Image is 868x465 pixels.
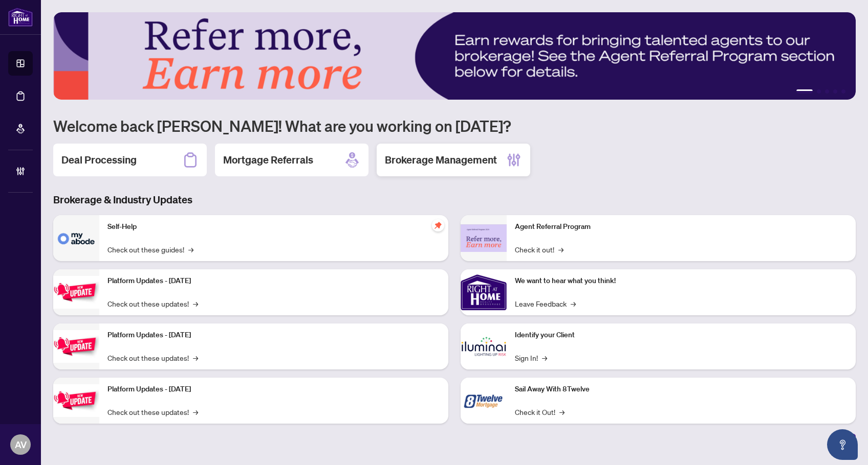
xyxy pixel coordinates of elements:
[188,244,193,255] span: →
[515,406,565,417] a: Check it Out!→
[107,275,440,287] p: Platform Updates - [DATE]
[107,330,440,341] p: Platform Updates - [DATE]
[515,384,848,395] p: Sail Away With 8Twelve
[432,219,444,231] span: pushpin
[193,352,198,363] span: →
[817,89,821,94] button: 2
[515,298,576,309] a: Leave Feedback→
[515,330,848,341] p: Identify your Client
[53,116,856,135] h1: Welcome back [PERSON_NAME]! What are you working on [DATE]?
[223,153,313,167] h2: Mortgage Referrals
[107,244,193,255] a: Check out these guides!→
[107,384,440,395] p: Platform Updates - [DATE]
[515,244,563,255] a: Check it out!→
[542,352,547,363] span: →
[825,89,829,94] button: 3
[53,12,856,100] img: Slide 0
[107,298,198,309] a: Check out these updates!→
[53,193,856,207] h3: Brokerage & Industry Updates
[461,323,507,369] img: Identify your Client
[193,298,198,309] span: →
[107,221,440,232] p: Self-Help
[796,89,813,94] button: 1
[385,153,497,167] h2: Brokerage Management
[515,275,848,287] p: We want to hear what you think!
[515,221,848,232] p: Agent Referral Program
[61,153,137,167] h2: Deal Processing
[53,330,99,362] img: Platform Updates - July 8, 2025
[515,352,547,363] a: Sign In!→
[193,406,198,417] span: →
[461,378,507,424] img: Sail Away With 8Twelve
[461,269,507,315] img: We want to hear what you think!
[8,8,33,27] img: logo
[558,244,563,255] span: →
[53,384,99,416] img: Platform Updates - June 23, 2025
[833,89,837,94] button: 4
[15,437,27,452] span: AV
[571,298,576,309] span: →
[559,406,565,417] span: →
[827,429,858,460] button: Open asap
[107,406,198,417] a: Check out these updates!→
[107,352,198,363] a: Check out these updates!→
[461,224,507,252] img: Agent Referral Program
[841,89,845,94] button: 5
[53,276,99,308] img: Platform Updates - July 21, 2025
[53,215,99,261] img: Self-Help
